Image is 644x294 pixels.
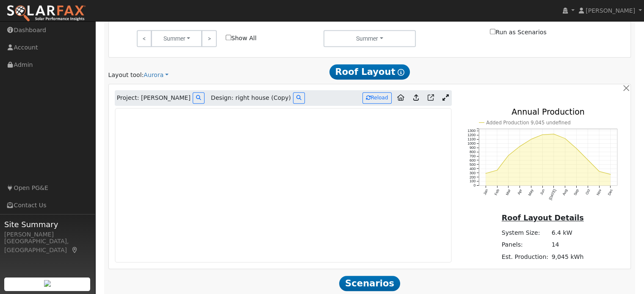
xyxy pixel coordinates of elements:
[527,188,534,197] text: May
[470,167,476,171] text: 400
[226,34,257,43] label: Show All
[494,188,500,196] text: Feb
[573,188,580,196] text: Sep
[486,120,571,126] text: Added Production 9,045 undefined
[576,148,577,149] circle: onclick=""
[424,91,437,105] a: Open in Aurora
[517,189,523,195] text: Apr
[550,251,585,263] td: 9,045 kWh
[467,137,475,141] text: 1100
[151,30,202,47] button: Summer
[467,129,475,133] text: 1300
[211,93,291,102] span: Design: right house (Copy)
[553,133,554,135] circle: onclick=""
[4,237,91,255] div: [GEOGRAPHIC_DATA], [GEOGRAPHIC_DATA]
[598,171,600,172] circle: onclick=""
[137,30,152,47] a: <
[596,188,603,196] text: Nov
[339,276,400,291] span: Scenarios
[550,239,585,251] td: 14
[202,30,216,47] a: >
[482,188,489,195] text: Jan
[500,227,550,239] td: System Size:
[439,92,452,104] a: Expand Aurora window
[470,146,476,150] text: 900
[531,139,532,140] circle: onclick=""
[44,280,51,287] img: retrieve
[505,189,511,196] text: Mar
[607,188,614,196] text: Dec
[490,28,546,37] label: Run as Scenarios
[144,71,169,80] a: Aurora
[323,30,416,47] button: Summer
[329,64,410,80] span: Roof Layout
[467,141,475,146] text: 1000
[586,7,635,14] span: [PERSON_NAME]
[610,174,611,175] circle: onclick=""
[511,107,585,116] text: Annual Production
[500,239,550,251] td: Panels:
[470,175,476,179] text: 200
[564,138,566,139] circle: onclick=""
[117,93,191,102] span: Project: [PERSON_NAME]
[519,146,520,147] circle: onclick=""
[470,171,476,175] text: 300
[4,219,91,230] span: Site Summary
[490,29,495,34] input: Run as Scenarios
[470,179,476,184] text: 100
[539,188,545,195] text: Jun
[394,91,408,105] a: Aurora to Home
[410,91,422,105] a: Upload consumption to Aurora project
[561,188,568,196] text: Aug
[467,133,475,137] text: 1200
[508,155,509,156] circle: onclick=""
[470,158,476,162] text: 600
[470,162,476,167] text: 500
[71,247,79,253] a: Map
[587,159,589,160] circle: onclick=""
[362,92,392,104] button: Reload
[485,173,486,174] circle: onclick=""
[4,230,91,239] div: [PERSON_NAME]
[108,71,144,78] span: Layout tool:
[585,188,591,195] text: Oct
[398,69,404,76] i: Show Help
[496,170,498,171] circle: onclick=""
[226,35,231,40] input: Show All
[470,154,476,158] text: 700
[548,189,557,201] text: [DATE]
[500,251,550,263] td: Est. Production:
[542,134,543,135] circle: onclick=""
[473,184,475,188] text: 0
[550,227,585,239] td: 6.4 kW
[6,5,86,22] img: SolarFax
[470,150,476,154] text: 800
